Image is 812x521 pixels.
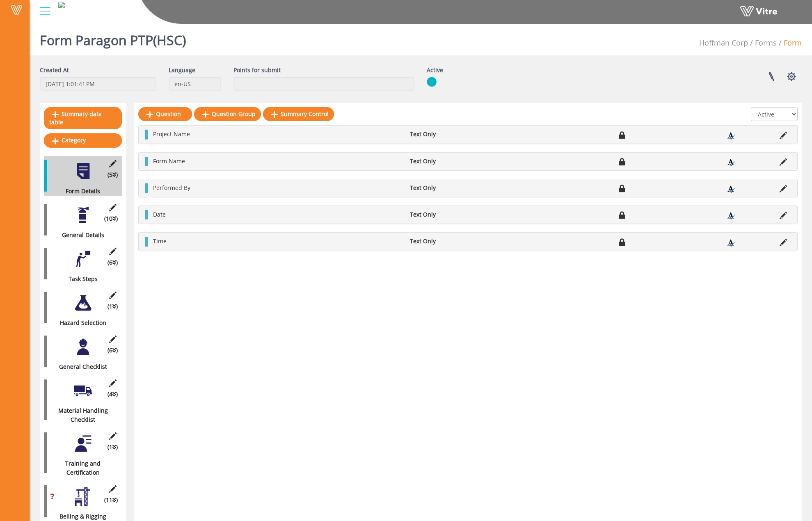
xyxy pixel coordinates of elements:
li: Text Only [406,130,502,139]
span: (6 ) [108,346,118,355]
span: 210 [699,38,748,48]
li: Text Only [406,237,502,246]
label: Active [427,66,443,75]
label: Points for submit [233,66,281,75]
li: Text Only [406,183,502,192]
a: Question Group [194,107,261,121]
span: Time [153,237,167,245]
span: (5 ) [108,170,118,179]
span: (10 ) [104,214,118,223]
img: 145bab0d-ac9d-4db8-abe7-48df42b8fa0a.png [58,2,65,8]
div: Belling & Rigging [44,512,116,521]
span: (1 ) [108,443,118,452]
span: (11 ) [104,496,118,505]
span: (1 ) [108,302,118,311]
a: Summary Control [263,107,334,121]
span: Project Name [153,130,190,138]
div: Task Steps [44,274,116,283]
a: Summary data table [44,107,122,129]
span: Date [153,210,166,218]
li: Form [777,37,802,48]
span: (6 ) [108,258,118,267]
div: General Checklist [44,362,116,371]
img: yes [427,77,437,87]
span: Performed By [153,184,190,192]
div: Form Details [44,187,116,196]
li: Text Only [406,157,502,166]
label: Created At [40,66,69,75]
span: Form Name [153,157,185,165]
div: General Details [44,231,116,240]
label: Language [169,66,195,75]
span: (4 ) [108,390,118,399]
a: Question [138,107,192,121]
a: Category [44,133,122,147]
li: Text Only [406,210,502,219]
h1: Form Paragon PTP(HSC) [40,21,186,55]
div: Material Handling Checklist [44,406,116,424]
div: Hazard Selection [44,318,116,327]
a: Forms [755,38,777,48]
div: Training and Certification [44,459,116,477]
